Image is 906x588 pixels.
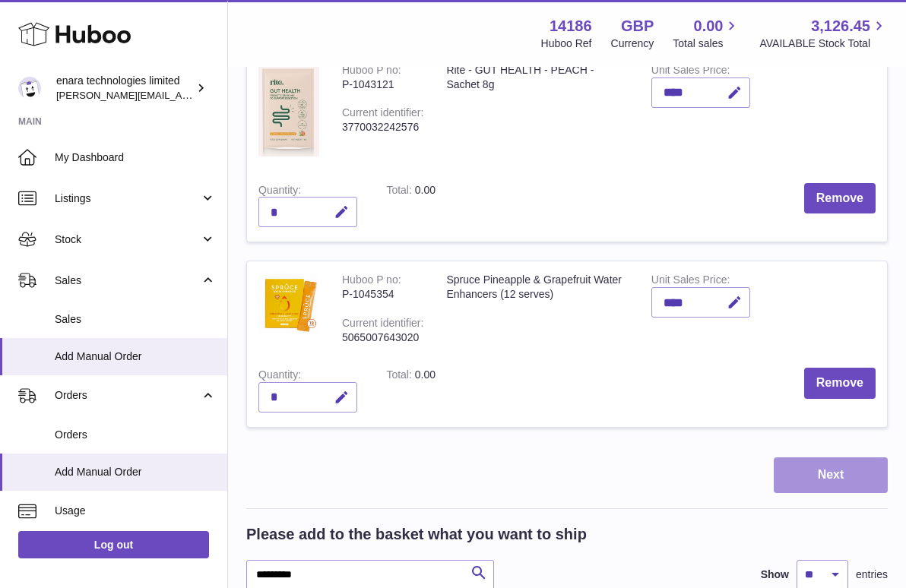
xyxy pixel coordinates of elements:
[811,16,870,36] span: 3,126.45
[342,273,401,289] div: Huboo P no
[55,388,200,403] span: Orders
[55,428,216,442] span: Orders
[258,368,301,384] label: Quantity
[804,183,876,214] button: Remove
[55,191,200,206] span: Listings
[759,16,888,51] a: 3,126.45 AVAILABLE Stock Total
[258,273,319,334] img: Spruce Pineapple & Grapefruit Water Enhancers (12 serves)
[774,457,888,493] button: Next
[18,77,41,100] img: Dee@enara.co
[694,16,724,36] span: 0.00
[55,273,200,288] span: Sales
[56,89,305,101] span: [PERSON_NAME][EMAIL_ADDRESS][DOMAIN_NAME]
[541,36,592,51] div: Huboo Ref
[651,64,730,80] label: Unit Sales Price
[673,36,740,51] span: Total sales
[759,36,888,51] span: AVAILABLE Stock Total
[342,317,423,333] div: Current identifier
[18,531,209,558] a: Log out
[386,184,414,200] label: Total
[621,16,654,36] strong: GBP
[415,184,436,196] span: 0.00
[435,261,639,356] td: Spruce Pineapple & Grapefruit Water Enhancers (12 serves)
[55,504,216,518] span: Usage
[415,368,436,381] span: 0.00
[56,74,193,103] div: enara technologies limited
[246,524,587,545] h2: Please add to the basket what you want to ship
[342,106,423,122] div: Current identifier
[342,77,423,92] div: P-1043121
[435,52,639,172] td: Rite - GUT HEALTH - PEACH - Sachet 8g
[386,368,414,384] label: Total
[55,465,216,479] span: Add Manual Order
[856,567,888,582] span: entries
[342,287,423,302] div: P-1045354
[258,184,301,200] label: Quantity
[673,16,740,51] a: 0.00 Total sales
[550,16,592,36] strong: 14186
[342,330,423,345] div: 5065007643020
[342,64,401,80] div: Huboo P no
[761,567,789,582] label: Show
[55,150,216,165] span: My Dashboard
[651,273,730,289] label: Unit Sales Price
[55,232,200,247] span: Stock
[55,349,216,364] span: Add Manual Order
[342,120,423,134] div: 3770032242576
[611,36,654,51] div: Currency
[804,368,876,399] button: Remove
[55,312,216,327] span: Sales
[258,63,319,156] img: Rite - GUT HEALTH - PEACH - Sachet 8g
